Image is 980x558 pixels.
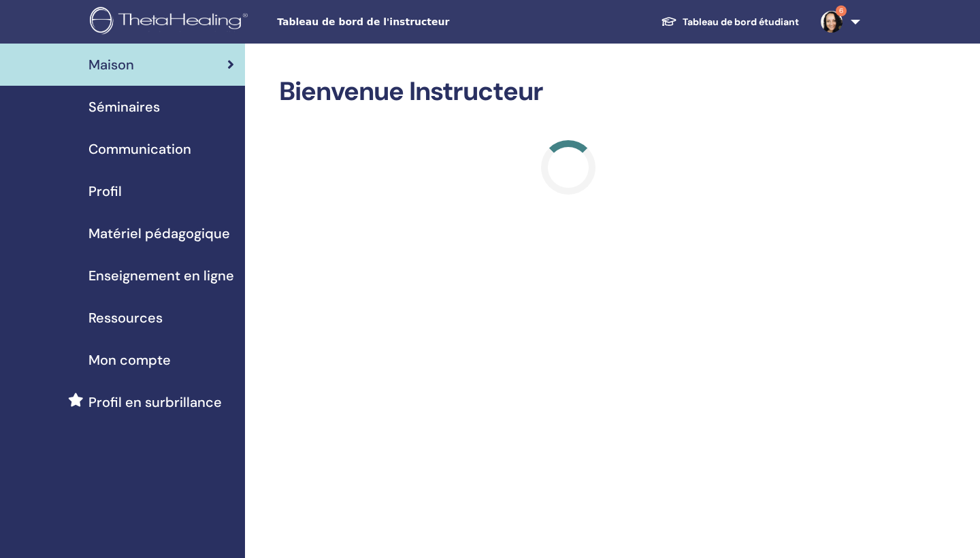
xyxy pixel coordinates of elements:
a: Tableau de bord étudiant [650,10,810,35]
span: Matériel pédagogique [88,223,230,244]
span: Séminaires [88,97,160,117]
span: Mon compte [88,350,171,370]
span: Profil en surbrillance [88,392,222,412]
span: Profil [88,181,122,201]
img: logo.png [90,7,252,37]
img: default.jpg [821,11,843,33]
span: 6 [836,5,847,16]
span: Tableau de bord de l'instructeur [277,15,481,29]
span: Enseignement en ligne [88,265,234,286]
h2: Bienvenue Instructeur [279,76,857,108]
span: Maison [88,54,134,75]
span: Ressources [88,308,163,328]
span: Communication [88,139,191,159]
img: graduation-cap-white.svg [661,16,677,27]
